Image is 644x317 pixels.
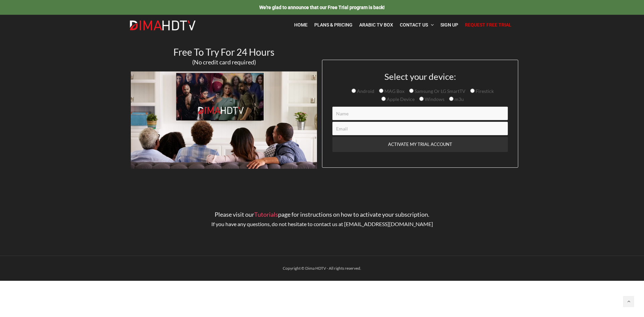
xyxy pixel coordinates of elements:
a: Arabic TV Box [356,18,396,32]
span: Please visit our page for instructions on how to activate your subscription. [215,211,429,218]
span: Plans & Pricing [314,22,353,28]
input: Name [332,107,508,120]
input: Windows [419,97,424,101]
div: Copyright © Dima HDTV - All rights reserved. [126,264,518,272]
a: Request Free Trial [462,18,515,32]
span: Contact Us [400,22,428,28]
input: Email [332,122,508,135]
a: Back to top [623,296,634,307]
span: Free To Try For 24 Hours [173,46,274,58]
a: Contact Us [396,18,437,32]
span: Home [294,22,308,28]
span: Android [356,88,374,94]
form: Contact form [327,72,513,167]
span: MAG Box [383,88,405,94]
input: Samsung Or LG SmartTV [409,89,414,93]
span: Samsung Or LG SmartTV [414,88,466,94]
span: m3u [453,96,464,102]
span: Firestick [475,88,494,94]
a: Plans & Pricing [311,18,356,32]
span: (No credit card required) [192,58,256,66]
input: Android [352,89,356,93]
a: Tutorials [254,211,278,218]
input: Apple Device [381,97,386,101]
span: If you have any questions, do not hesitate to contact us at [EMAIL_ADDRESS][DOMAIN_NAME] [211,221,433,227]
span: Select your device: [384,71,456,82]
span: Request Free Trial [465,22,512,28]
input: MAG Box [379,89,383,93]
img: Dima HDTV [129,20,196,31]
span: Apple Device [386,96,415,102]
input: ACTIVATE MY TRIAL ACCOUNT [332,137,508,152]
span: Sign Up [440,22,458,28]
a: Sign Up [437,18,462,32]
input: m3u [449,97,453,101]
a: We're glad to announce that our Free Trial program is back! [259,4,385,10]
input: Firestick [470,89,475,93]
a: Home [291,18,311,32]
span: We're glad to announce that our Free Trial program is back! [259,5,385,10]
span: Windows [424,96,444,102]
span: Arabic TV Box [359,22,393,28]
